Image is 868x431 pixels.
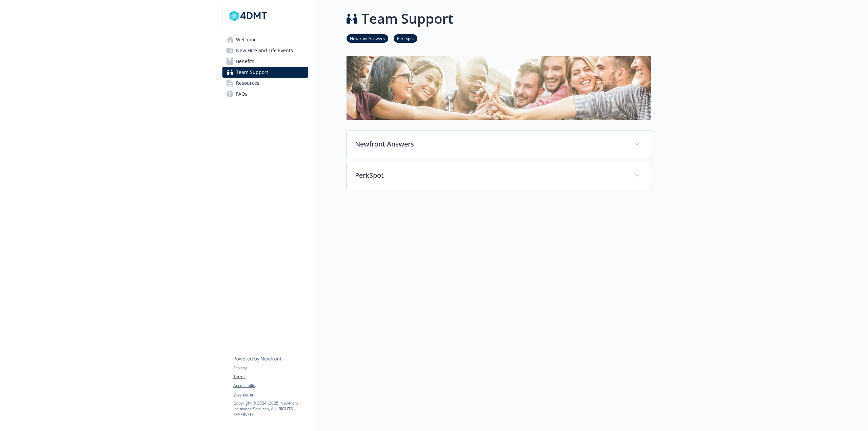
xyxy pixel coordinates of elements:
[347,35,388,41] a: Newfront Answers
[236,67,268,78] span: Team Support
[222,34,308,45] a: Welcome
[222,56,308,67] a: Benefits
[222,89,308,99] a: FAQs
[233,391,308,397] a: Disclaimer
[361,8,453,29] h1: Team Support
[236,56,254,67] span: Benefits
[347,56,651,120] img: team support page banner
[236,45,293,56] span: New Hire and Life Events
[355,139,626,149] p: Newfront Answers
[222,45,308,56] a: New Hire and Life Events
[236,89,248,99] span: FAQs
[347,162,651,190] div: PerkSpot
[355,170,626,180] p: PerkSpot
[233,374,308,380] a: Terms
[233,383,308,389] a: Accessibility
[222,78,308,89] a: Resources
[222,67,308,78] a: Team Support
[347,131,651,159] div: Newfront Answers
[236,34,257,45] span: Welcome
[394,35,417,41] a: PerkSpot
[233,365,308,371] a: Privacy
[236,78,259,89] span: Resources
[233,400,308,417] p: Copyright © 2024 - 2025 , Newfront Insurance Services, ALL RIGHTS RESERVED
